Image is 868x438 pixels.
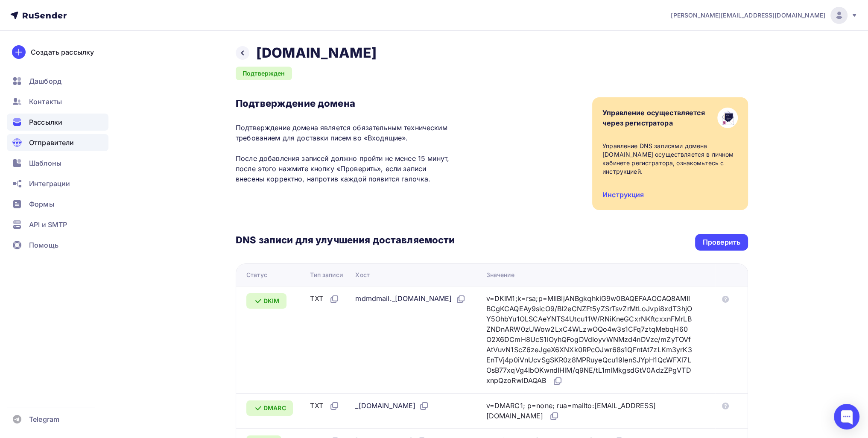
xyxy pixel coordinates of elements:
div: v=DMARC1; p=none; rua=mailto:[EMAIL_ADDRESS][DOMAIN_NAME] [486,400,693,422]
a: Инструкция [602,190,644,199]
h3: Подтверждение домена [236,97,455,109]
div: Управление осуществляется через регистратора [602,108,705,128]
a: [PERSON_NAME][EMAIL_ADDRESS][DOMAIN_NAME] [671,7,858,24]
p: Подтверждение домена является обязательным техническим требованием для доставки писем во «Входящи... [236,123,455,184]
a: Контакты [7,93,108,110]
div: Значение [486,271,514,279]
span: Формы [29,199,54,209]
span: Помощь [29,240,58,250]
a: Шаблоны [7,155,108,172]
div: TXT [310,400,339,412]
span: Отправители [29,137,74,148]
h2: [DOMAIN_NAME] [256,44,377,61]
a: Формы [7,196,108,213]
div: mdmdmail._[DOMAIN_NAME] [355,293,465,304]
span: Интеграции [29,178,70,189]
span: Контакты [29,96,62,107]
span: Рассылки [29,117,62,127]
h3: DNS записи для улучшения доставляемости [236,234,455,248]
span: DMARC [263,404,286,412]
span: Дашборд [29,76,61,86]
div: Подтвержден [236,67,292,80]
a: Отправители [7,134,108,151]
span: API и SMTP [29,219,67,230]
div: Тип записи [310,271,342,279]
div: Статус [246,271,267,279]
div: v=DKIM1;k=rsa;p=MIIBIjANBgkqhkiG9w0BAQEFAAOCAQ8AMIIBCgKCAQEAy9sicO9/BI2eCNZFt5yZSrTsvZrMtLoJvpi8x... [486,293,693,386]
a: Дашборд [7,73,108,90]
span: [PERSON_NAME][EMAIL_ADDRESS][DOMAIN_NAME] [671,11,825,20]
div: TXT [310,293,339,304]
span: Шаблоны [29,158,61,168]
div: Управление DNS записями домена [DOMAIN_NAME] осуществляется в личном кабинете регистратора, ознак... [602,142,738,176]
span: DKIM [263,297,280,305]
div: _[DOMAIN_NAME] [355,400,429,412]
div: Проверить [703,237,740,247]
span: Telegram [29,414,59,424]
div: Хост [355,271,370,279]
div: Создать рассылку [31,47,94,57]
a: Рассылки [7,114,108,131]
